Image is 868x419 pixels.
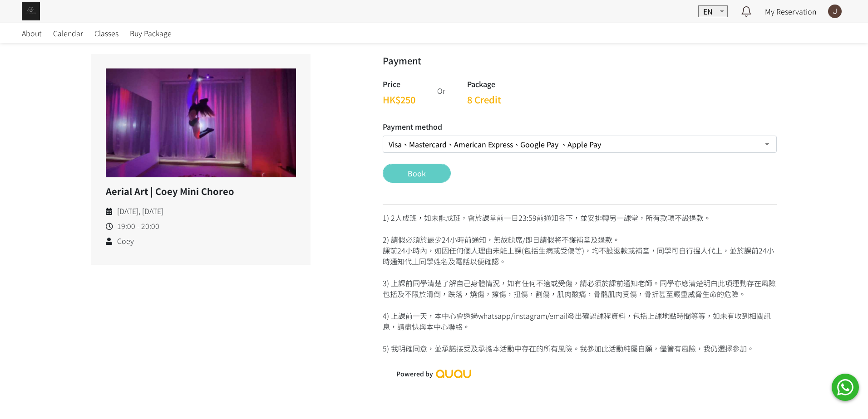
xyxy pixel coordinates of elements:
[383,54,777,68] h3: Payment
[467,93,501,107] h3: 8 Credit
[22,28,42,39] span: About
[94,23,118,43] a: Classes
[130,28,172,39] span: Buy Package
[383,205,777,354] div: 1) 2人成班，如未能成班，會於課堂前一日23:59前通知各下，並安排轉另一課堂，所有款項不設退款。 2) 請假必須於最少24小時前通知，無故缺席/即日請假將不獲補堂及退款。 課前24小時內，如...
[765,6,816,17] a: My Reservation
[130,23,172,43] a: Buy Package
[94,28,118,39] span: Classes
[383,93,415,106] span: HK$250
[117,235,134,247] span: Coey
[437,85,445,96] div: Or
[117,205,163,217] span: [DATE], [DATE]
[383,164,451,183] button: Book
[22,23,42,43] a: About
[117,220,159,232] span: 19:00 - 20:00
[22,2,40,20] img: img_61c0148bb0266
[383,121,777,132] h5: Payment method
[467,78,501,89] h5: Package
[53,23,83,43] a: Calendar
[106,185,296,198] h5: Aerial Art | Coey Mini Choreo
[383,78,415,89] h5: Price
[53,28,83,39] span: Calendar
